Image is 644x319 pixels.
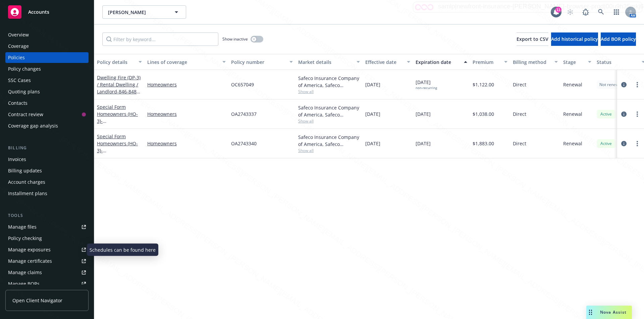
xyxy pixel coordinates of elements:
a: circleInformation [620,81,628,89]
div: Installment plans [8,188,47,199]
span: OA2743337 [231,110,257,117]
a: Homeowners [147,110,226,117]
span: Add BOR policy [601,36,636,42]
div: Policy checking [8,233,42,244]
div: Policies [8,52,25,63]
div: Manage claims [8,267,42,278]
input: Filter by keyword... [102,32,218,46]
span: [DATE] [365,110,380,117]
button: Nova Assist [586,306,632,319]
span: $1,122.00 [473,81,494,88]
span: Export to CSV [517,36,548,42]
button: Expiration date [413,54,470,70]
a: more [633,140,641,148]
div: Safeco Insurance Company of America, Safeco Insurance (Liberty Mutual) [298,104,360,118]
div: SSC Cases [8,75,31,86]
div: Policy details [97,59,135,66]
span: Show inactive [222,36,248,42]
button: Market details [296,54,363,70]
div: Quoting plans [8,86,40,97]
button: Add BOR policy [601,32,636,46]
a: Dwelling Fire (DP-3) / Rental Dwelling / Landlord [97,74,141,116]
span: Nova Assist [600,309,627,315]
div: Status [597,59,638,66]
div: 11 [555,7,561,13]
div: Coverage gap analysis [8,121,58,131]
button: Export to CSV [517,32,548,46]
div: Safeco Insurance Company of America, Safeco Insurance [298,134,360,148]
a: Quoting plans [5,86,89,97]
a: Homeowners [147,140,226,147]
div: non-recurring [416,86,437,90]
span: Add historical policy [551,36,598,42]
button: Add historical policy [551,32,598,46]
a: Billing updates [5,165,89,176]
div: Tools [5,212,89,219]
div: Contacts [8,98,28,108]
a: Report a Bug [579,5,592,19]
a: Manage BORs [5,278,89,289]
span: Show all [298,148,360,153]
span: [DATE] [365,81,380,88]
span: [DATE] [365,140,380,147]
div: Drag to move [586,306,595,319]
a: Search [594,5,608,19]
div: Billing method [513,59,550,66]
span: OA2743340 [231,140,257,147]
span: - 846-848 EVERGREEN [GEOGRAPHIC_DATA]-5849 [97,88,140,116]
a: Contract review [5,109,89,120]
span: $1,883.00 [473,140,494,147]
span: Not renewing [599,82,625,88]
button: [PERSON_NAME] [102,5,186,19]
a: more [633,110,641,118]
span: Active [599,111,613,117]
div: Invoices [8,154,26,165]
a: Overview [5,29,89,40]
div: Manage certificates [8,256,52,266]
button: Billing method [510,54,560,70]
div: Manage BORs [8,278,40,289]
span: Renewal [563,140,582,147]
a: Accounts [5,3,89,21]
a: Manage files [5,222,89,232]
span: Open Client Navigator [12,297,62,304]
button: Stage [560,54,594,70]
button: Policy details [94,54,145,70]
div: Account charges [8,177,45,187]
span: [DATE] [416,140,431,147]
span: Direct [513,110,526,117]
a: Policies [5,52,89,63]
span: Direct [513,81,526,88]
a: Manage exposures [5,244,89,255]
div: Expiration date [416,59,460,66]
a: Manage claims [5,267,89,278]
div: Manage exposures [8,244,51,255]
a: Special Form Homeowners (HO-3) [97,104,140,131]
a: Invoices [5,154,89,165]
button: Lines of coverage [145,54,228,70]
span: Active [599,141,613,147]
span: OC657049 [231,81,254,88]
a: Switch app [610,5,623,19]
span: Renewal [563,110,582,117]
div: Stage [563,59,584,66]
span: Show all [298,118,360,124]
span: Renewal [563,81,582,88]
a: Account charges [5,177,89,187]
div: Lines of coverage [147,59,218,66]
a: Coverage [5,41,89,52]
a: Special Form Homeowners (HO-3) [97,133,140,161]
div: Market details [298,59,353,66]
div: Overview [8,29,29,40]
div: Coverage [8,41,29,52]
button: Premium [470,54,510,70]
div: Policy changes [8,64,41,74]
a: Coverage gap analysis [5,121,89,131]
a: circleInformation [620,140,628,148]
button: Effective date [363,54,413,70]
a: Manage certificates [5,256,89,266]
a: Start snowing [563,5,577,19]
div: Policy number [231,59,285,66]
div: Billing [5,145,89,151]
